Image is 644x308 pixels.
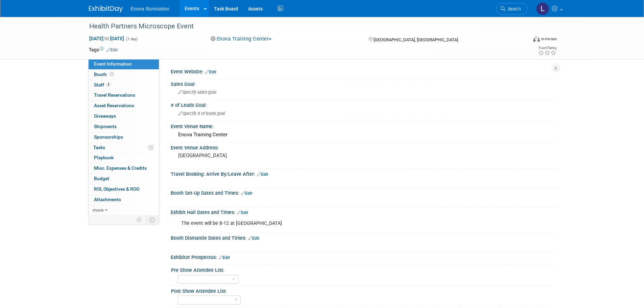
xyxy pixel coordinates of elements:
div: Sales Goal: [171,79,555,88]
span: Specify # of leads goal [178,111,225,116]
span: Budget [94,176,109,181]
span: [GEOGRAPHIC_DATA], [GEOGRAPHIC_DATA] [374,37,458,42]
img: Lucas Mlinarcik [536,2,549,15]
span: Tasks [93,145,105,150]
a: Tasks [89,143,159,153]
a: Edit [219,255,230,260]
span: Enova Illumination [131,6,169,11]
div: Post Show Attendee List: [171,286,552,294]
a: Staff4 [89,80,159,90]
td: Tags [89,46,118,53]
span: more [93,207,103,213]
a: more [89,205,159,215]
a: Edit [106,48,118,52]
span: Event Information [94,61,132,67]
pre: [GEOGRAPHIC_DATA] [178,152,324,159]
span: Shipments [94,124,117,129]
div: Event Rating [538,46,556,50]
a: Edit [205,70,216,74]
button: Enova Training Center [208,35,274,43]
a: Search [496,3,527,15]
span: Booth [94,72,115,77]
a: Edit [237,210,248,215]
span: ROI, Objectives & ROO [94,186,139,192]
div: # of Leads Goal: [171,100,555,109]
span: Staff [94,82,111,88]
a: Shipments [89,122,159,132]
span: Specify sales goal [178,90,216,95]
a: Playbook [89,153,159,163]
div: Enova Training Center [176,129,550,140]
div: Exhibit Hall Dates and Times: [171,207,555,216]
div: Event Venue Address: [171,143,555,151]
span: Misc. Expenses & Credits [94,165,147,171]
div: Booth Set-Up Dates and Times: [171,188,555,197]
span: 4 [106,82,111,87]
div: Exhibitor Prospectus: [171,252,555,261]
span: to [103,36,110,41]
span: Booth not reserved yet [109,72,115,77]
a: Misc. Expenses & Credits [89,163,159,173]
img: Format-Inperson.png [533,36,540,42]
div: Health Partners Microscope Event [87,20,517,32]
span: Giveaways [94,113,116,119]
a: Edit [248,236,259,241]
a: Travel Reservations [89,90,159,100]
div: Travel Booking: Arrive By/Leave After: [171,169,555,178]
a: Giveaways [89,111,159,121]
div: In-Person [541,37,557,42]
div: Event Website: [171,67,555,75]
a: Edit [241,191,252,196]
img: ExhibitDay [89,6,123,13]
a: Attachments [89,195,159,205]
div: Event Format [487,35,557,45]
a: Budget [89,174,159,184]
a: Sponsorships [89,132,159,142]
a: ROI, Objectives & ROO [89,184,159,194]
span: Travel Reservations [94,92,135,98]
a: Asset Reservations [89,101,159,111]
div: Event Venue Name: [171,121,555,130]
span: [DATE] [DATE] [89,35,124,42]
span: Playbook [94,155,114,160]
a: Event Information [89,59,159,69]
span: Search [505,6,521,11]
td: Toggle Event Tabs [145,215,159,224]
div: The event will be 8-12 at [GEOGRAPHIC_DATA] [176,217,481,230]
td: Personalize Event Tab Strip [134,215,145,224]
div: Pre Show Attendee List: [171,265,552,274]
div: Booth Dismantle Dates and Times: [171,233,555,242]
span: Asset Reservations [94,103,134,108]
span: Sponsorships [94,134,123,140]
a: Edit [257,172,268,177]
a: Booth [89,70,159,80]
span: (1 day) [125,37,138,41]
span: Attachments [94,197,121,202]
